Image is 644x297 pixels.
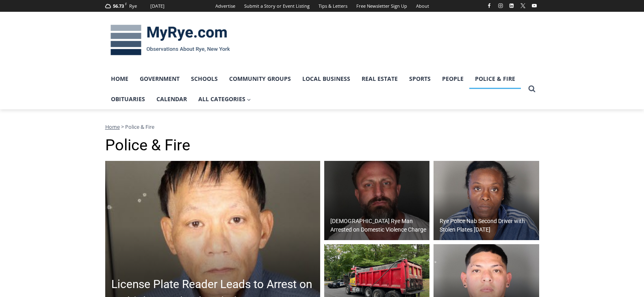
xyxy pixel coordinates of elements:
[507,1,516,11] a: Linkedin
[356,69,403,89] a: Real Estate
[105,69,525,110] nav: Primary Navigation
[105,19,235,61] img: MyRye.com
[113,3,124,9] span: 56.73
[105,123,120,130] a: Home
[105,69,134,89] a: Home
[125,123,154,130] span: Police & Fire
[105,89,151,109] a: Obituaries
[518,1,528,11] a: X
[484,1,494,11] a: Facebook
[125,2,127,6] span: F
[198,95,251,104] span: All Categories
[440,217,537,234] h2: Rye Police Nab Second Driver with Stolen Plates [DATE]
[529,1,539,11] a: YouTube
[151,89,193,109] a: Calendar
[525,82,539,96] button: View Search Form
[223,69,297,89] a: Community Groups
[469,69,521,89] a: Police & Fire
[330,217,428,234] h2: [DEMOGRAPHIC_DATA] Rye Man Arrested on Domestic Violence Charge
[134,69,185,89] a: Government
[434,161,539,241] a: Rye Police Nab Second Driver with Stolen Plates [DATE]
[105,123,539,131] nav: Breadcrumbs
[297,69,356,89] a: Local Business
[434,161,539,241] img: (PHOTO: On September 26, 2025, the Rye Police Department arrested Nicole Walker of the Bronx for ...
[324,161,430,241] img: (PHOTO: Rye PD arrested Michael P. O’Connell, age 42 of Rye, NY, on a domestic violence charge on...
[403,69,436,89] a: Sports
[193,89,257,109] a: All Categories
[436,69,469,89] a: People
[105,136,539,155] h1: Police & Fire
[129,2,137,10] div: Rye
[324,161,430,241] a: [DEMOGRAPHIC_DATA] Rye Man Arrested on Domestic Violence Charge
[121,123,124,130] span: >
[496,1,505,11] a: Instagram
[185,69,223,89] a: Schools
[150,2,165,10] div: [DATE]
